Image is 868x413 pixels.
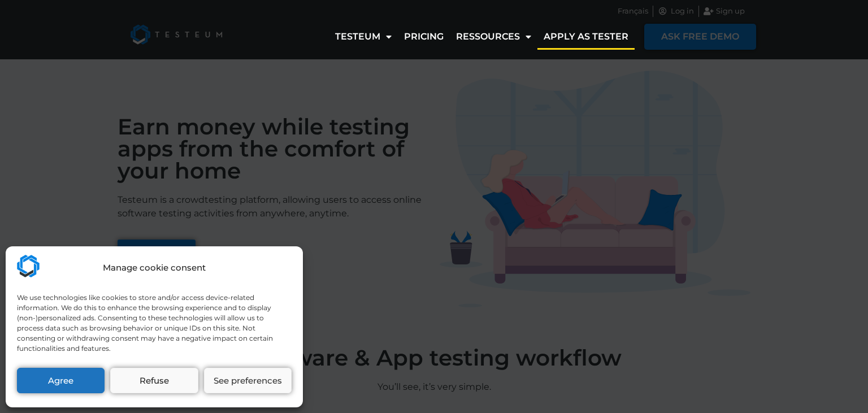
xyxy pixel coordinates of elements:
[17,368,105,393] button: Agree
[537,24,635,50] a: Apply as tester
[329,24,635,50] nav: Menu
[329,24,398,50] a: Testeum
[110,368,198,393] button: Refuse
[17,293,290,354] div: We use technologies like cookies to store and/or access device-related information. We do this to...
[103,262,206,275] div: Manage cookie consent
[450,24,537,50] a: Ressources
[17,255,40,277] img: Testeum.com - Application crowdtesting platform
[398,24,450,50] a: Pricing
[204,368,292,393] button: See preferences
